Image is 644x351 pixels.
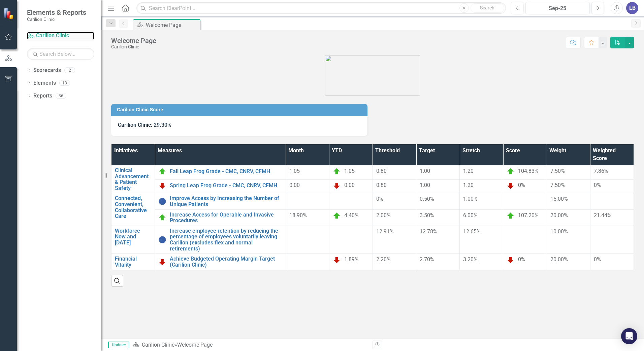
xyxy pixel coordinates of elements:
[115,256,151,268] a: Financial Vitality
[111,44,156,49] div: Carilion Clinic
[420,168,430,174] span: 1.00
[155,254,286,270] td: Double-Click to Edit Right Click for Context Menu
[33,92,52,100] a: Reports
[344,256,359,263] span: 1.89%
[518,256,525,263] span: 0%
[594,168,608,174] span: 7.86%
[594,256,601,263] span: 0%
[64,68,75,73] div: 2
[507,256,515,264] img: Below Plan
[525,2,590,14] button: Sep-25
[177,342,213,348] div: Welcome Page
[376,212,391,219] span: 2.00%
[550,168,565,174] span: 7.50%
[594,182,601,188] span: 0%
[507,167,515,175] img: On Target
[155,165,286,180] td: Double-Click to Edit Right Click for Context Menu
[289,168,300,174] span: 1.05
[550,182,565,188] span: 7.50%
[344,168,355,174] span: 1.05
[463,168,474,174] span: 1.20
[420,212,434,219] span: 3.50%
[142,342,174,348] a: Carilion Clinic
[3,7,15,19] img: ClearPoint Strategy
[170,256,282,268] a: Achieve Budgeted Operating Margin Target (Carilion Clinic)
[471,3,504,13] button: Search
[27,48,94,60] input: Search Below...
[376,168,387,174] span: 0.80
[111,254,155,270] td: Double-Click to Edit Right Click for Context Menu
[170,212,282,224] a: Increase Access for Operable and Invasive Procedures
[158,236,166,244] img: No Information
[376,256,391,263] span: 2.20%
[155,193,286,209] td: Double-Click to Edit Right Click for Context Menu
[33,67,61,74] a: Scorecards
[136,2,506,14] input: Search ClearPoint...
[463,212,478,219] span: 6.00%
[158,258,166,266] img: Below Plan
[111,165,155,193] td: Double-Click to Edit Right Click for Context Menu
[59,80,70,86] div: 13
[550,212,568,219] span: 20.00%
[158,167,166,175] img: On Target
[420,182,430,188] span: 1.00
[170,195,282,207] a: Improve Access by Increasing the Number of Unique Patients
[117,107,364,112] h3: Carilion Clinic Score
[550,228,568,235] span: 10.00%
[170,183,282,189] a: Spring Leap Frog Grade - CMC, CNRV, CFMH
[118,122,171,128] span: Carilion Clinic: 29.30%
[621,328,637,344] div: Open Intercom Messenger
[325,55,420,95] img: carilion%20clinic%20logo%202.0.png
[594,212,611,219] span: 21.44%
[420,256,434,263] span: 2.70%
[550,196,568,202] span: 15.00%
[333,212,341,220] img: On Target
[111,193,155,226] td: Double-Click to Edit Right Click for Context Menu
[344,212,359,219] span: 4.40%
[518,212,539,219] span: 107.20%
[56,93,66,99] div: 36
[518,168,539,174] span: 104.83%
[115,167,151,191] a: Clinical Advancement & Patient Safety
[376,196,383,202] span: 0%
[463,196,478,202] span: 1.00%
[155,179,286,193] td: Double-Click to Edit Right Click for Context Menu
[108,342,129,348] span: Updater
[146,21,199,29] div: Welcome Page
[289,182,300,188] span: 0.00
[420,228,437,235] span: 12.78%
[333,167,341,175] img: On Target
[507,182,515,190] img: Below Plan
[33,79,56,87] a: Elements
[115,228,151,246] a: Workforce Now and [DATE]
[170,168,282,174] a: Fall Leap Frog Grade - CMC, CNRV, CFMH
[27,16,86,22] small: Carilion Clinic
[111,226,155,253] td: Double-Click to Edit Right Click for Context Menu
[155,209,286,226] td: Double-Click to Edit Right Click for Context Menu
[170,228,282,251] a: Increase employee retention by reducing the percentage of employees voluntarily leaving Carilion ...
[158,197,166,205] img: No Information
[333,182,341,190] img: Below Plan
[550,256,568,263] span: 20.00%
[507,212,515,220] img: On Target
[420,196,434,202] span: 0.50%
[463,256,478,263] span: 3.20%
[376,228,394,235] span: 12.91%
[115,195,151,219] a: Connected, Convenient, Collaborative Care
[518,182,525,188] span: 0%
[480,5,494,10] span: Search
[344,182,355,188] span: 0.00
[333,256,341,264] img: Below Plan
[111,37,156,44] div: Welcome Page
[626,2,638,14] button: LB
[463,228,481,235] span: 12.65%
[376,182,387,188] span: 0.80
[289,212,307,219] span: 18.90%
[132,341,367,349] div: »
[27,8,86,16] span: Elements & Reports
[27,32,94,40] a: Carilion Clinic
[158,213,166,222] img: On Target
[528,4,587,12] div: Sep-25
[158,182,166,190] img: Below Plan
